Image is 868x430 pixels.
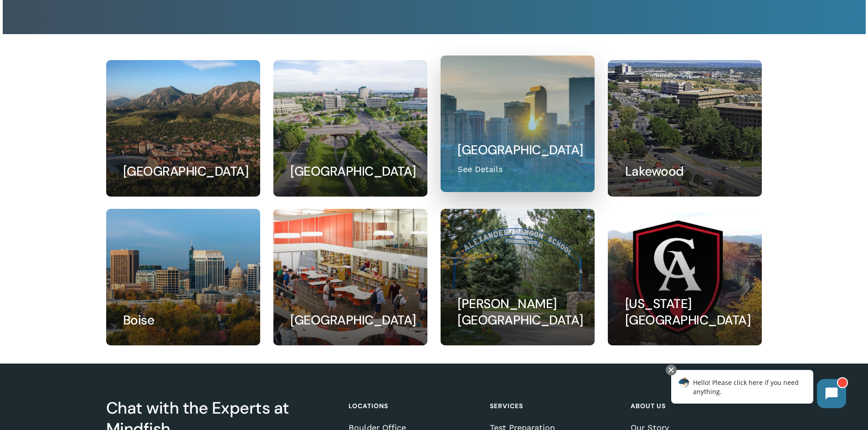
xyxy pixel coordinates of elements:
iframe: Chatbot [662,363,855,417]
h4: About Us [631,398,759,414]
h4: Locations [349,398,477,414]
h4: Services [490,398,618,414]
